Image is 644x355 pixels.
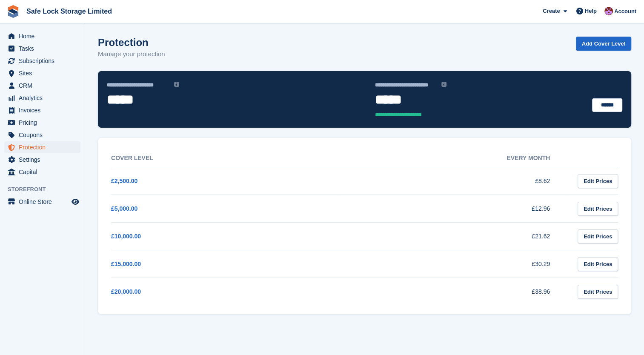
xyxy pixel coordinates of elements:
[339,149,567,167] th: Every month
[339,195,567,223] td: £12.96
[543,7,560,15] span: Create
[578,174,618,188] a: Edit Prices
[111,233,141,240] a: £10,000.00
[4,129,80,141] a: menu
[4,104,80,116] a: menu
[98,37,165,48] h1: Protection
[339,223,567,250] td: £21.62
[19,43,70,54] span: Tasks
[578,285,618,299] a: Edit Prices
[111,149,339,167] th: Cover Level
[19,92,70,104] span: Analytics
[8,185,85,194] span: Storefront
[578,202,618,216] a: Edit Prices
[70,197,80,207] a: Preview store
[4,67,80,79] a: menu
[23,4,115,18] a: Safe Lock Storage Limited
[7,5,20,18] img: stora-icon-8386f47178a22dfd0bd8f6a31ec36ba5ce8667c1dd55bd0f319d3a0aa187defe.svg
[111,288,141,295] a: £20,000.00
[111,205,137,212] a: £5,000.00
[441,82,447,87] img: icon-info-grey-7440780725fd019a000dd9b08b2336e03edf1995a4989e88bcd33f0948082b44.svg
[604,7,613,15] img: Toni Ebong
[19,196,70,208] span: Online Store
[4,117,80,129] a: menu
[339,250,567,278] td: £30.29
[339,167,567,195] td: £8.62
[578,257,618,271] a: Edit Prices
[19,166,70,178] span: Capital
[578,229,618,243] a: Edit Prices
[111,177,137,184] a: £2,500.00
[4,55,80,67] a: menu
[174,82,179,87] img: icon-info-grey-7440780725fd019a000dd9b08b2336e03edf1995a4989e88bcd33f0948082b44.svg
[19,67,70,79] span: Sites
[614,7,636,16] span: Account
[4,43,80,54] a: menu
[339,278,567,306] td: £38.96
[576,37,632,51] a: Add Cover Level
[4,166,80,178] a: menu
[111,261,141,267] a: £15,000.00
[19,129,70,141] span: Coupons
[19,30,70,42] span: Home
[19,104,70,116] span: Invoices
[4,154,80,166] a: menu
[19,154,70,166] span: Settings
[585,7,597,15] span: Help
[19,141,70,153] span: Protection
[4,80,80,92] a: menu
[4,30,80,42] a: menu
[19,80,70,92] span: CRM
[4,141,80,153] a: menu
[4,92,80,104] a: menu
[98,49,165,59] p: Manage your protection
[19,55,70,67] span: Subscriptions
[4,196,80,208] a: menu
[19,117,70,129] span: Pricing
